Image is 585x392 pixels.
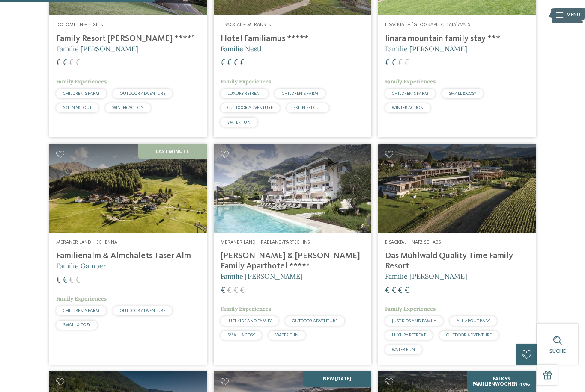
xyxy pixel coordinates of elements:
span: € [404,59,409,68]
h4: [PERSON_NAME] & [PERSON_NAME] Family Aparthotel ****ˢ [221,251,364,271]
span: CHILDREN’S FARM [63,91,99,96]
span: € [391,59,396,68]
span: Suche [549,348,566,354]
span: € [398,286,403,295]
span: SKI-IN SKI-OUT [293,106,322,110]
img: Familienhotels gesucht? Hier findet ihr die besten! [378,144,536,233]
span: WINTER ACTION [392,106,424,110]
span: € [227,286,232,295]
span: CHILDREN’S FARM [282,91,318,96]
span: Eisacktal – [GEOGRAPHIC_DATA]/Vals [385,22,470,27]
span: Familie [PERSON_NAME] [385,272,467,280]
span: € [233,59,238,68]
span: OUTDOOR ADVENTURE [446,333,492,337]
span: SKI-IN SKI-OUT [63,106,92,110]
span: Meraner Land – Rabland/Partschins [221,240,310,245]
span: ALL ABOUT BABY [457,319,490,323]
a: Familienhotels gesucht? Hier findet ihr die besten! Last Minute Meraner Land – Schenna Familienal... [49,144,207,365]
span: € [75,59,80,68]
span: JUST KIDS AND FAMILY [392,319,436,323]
span: € [221,286,225,295]
span: Family Experiences [56,78,107,85]
span: WATER FUN [392,348,415,352]
span: WINTER ACTION [112,106,144,110]
span: Family Experiences [56,295,107,302]
span: € [240,59,245,68]
span: Family Experiences [385,78,436,85]
span: SMALL & COSY [63,323,90,327]
span: € [385,59,390,68]
span: € [385,286,390,295]
h4: linara mountain family stay *** [385,34,529,44]
span: € [391,286,396,295]
span: Family Experiences [221,78,271,85]
span: € [227,59,232,68]
span: OUTDOOR ADVENTURE [292,319,337,323]
span: CHILDREN’S FARM [392,91,428,96]
span: OUTDOOR ADVENTURE [120,309,165,313]
span: Eisacktal – Meransen [221,22,272,27]
img: Familienhotels gesucht? Hier findet ihr die besten! [214,144,371,233]
span: € [69,276,74,285]
a: Familienhotels gesucht? Hier findet ihr die besten! Eisacktal – Natz-Schabs Das Mühlwald Quality ... [378,144,536,365]
span: SMALL & COSY [227,333,255,337]
span: € [240,286,245,295]
span: € [404,286,409,295]
span: LUXURY RETREAT [227,91,261,96]
h4: Das Mühlwald Quality Time Family Resort [385,251,529,271]
span: € [56,276,61,285]
span: € [56,59,61,68]
span: JUST KIDS AND FAMILY [227,319,272,323]
span: € [63,59,67,68]
span: WATER FUN [275,333,298,337]
span: WATER FUN [227,120,251,124]
span: € [221,59,225,68]
span: Dolomiten – Sexten [56,22,104,27]
span: Familie Nestl [221,44,261,53]
span: € [63,276,67,285]
span: Eisacktal – Natz-Schabs [385,240,441,245]
span: Familie [PERSON_NAME] [56,44,138,53]
span: € [398,59,403,68]
span: € [233,286,238,295]
a: Familienhotels gesucht? Hier findet ihr die besten! Meraner Land – Rabland/Partschins [PERSON_NAM... [214,144,371,365]
span: OUTDOOR ADVENTURE [227,106,273,110]
span: € [69,59,74,68]
span: Familie [PERSON_NAME] [385,44,467,53]
span: OUTDOOR ADVENTURE [120,91,165,96]
span: € [75,276,80,285]
img: Familienhotels gesucht? Hier findet ihr die besten! [49,144,207,233]
span: Familie Gamper [56,262,106,270]
span: Family Experiences [221,305,271,312]
span: SMALL & COSY [449,91,476,96]
span: Family Experiences [385,305,436,312]
span: Meraner Land – Schenna [56,240,117,245]
h4: Family Resort [PERSON_NAME] ****ˢ [56,34,200,44]
span: Familie [PERSON_NAME] [221,272,303,280]
h4: Familienalm & Almchalets Taser Alm [56,251,200,261]
span: LUXURY RETREAT [392,333,426,337]
span: CHILDREN’S FARM [63,309,99,313]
